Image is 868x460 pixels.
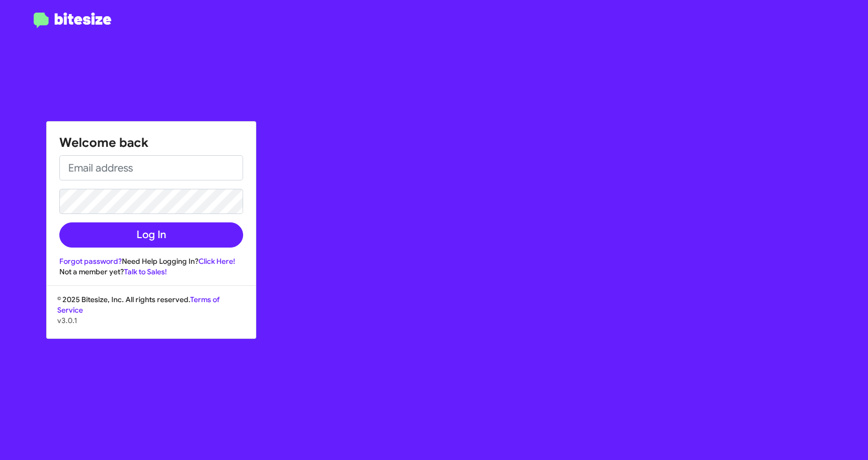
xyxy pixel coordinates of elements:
div: Need Help Logging In? [59,256,243,266]
button: Log In [59,222,243,248]
p: v3.0.1 [57,315,245,326]
a: Click Here! [198,256,235,266]
a: Talk to Sales! [124,267,167,276]
h1: Welcome back [59,134,243,151]
div: © 2025 Bitesize, Inc. All rights reserved. [47,294,256,338]
div: Not a member yet? [59,266,243,277]
a: Forgot password? [59,256,122,266]
input: Email address [59,155,243,180]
